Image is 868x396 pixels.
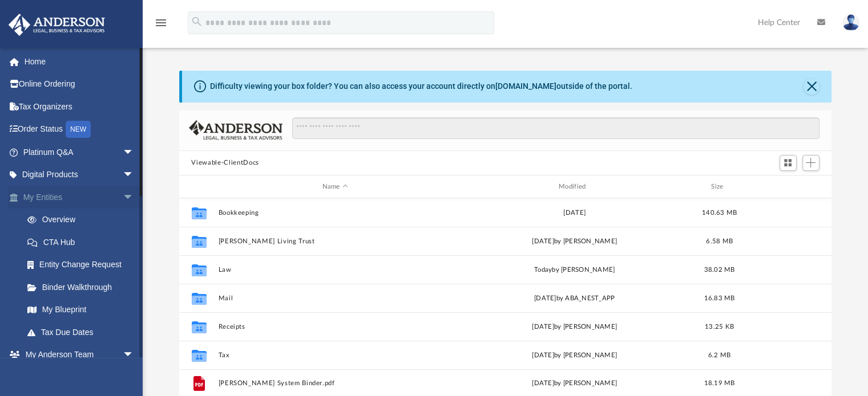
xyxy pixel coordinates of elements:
div: [DATE] [457,208,691,218]
a: Order StatusNEW [8,118,151,141]
span: 140.63 MB [701,210,736,216]
div: id [184,182,212,192]
a: CTA Hub [16,231,151,254]
div: [DATE] by [PERSON_NAME] [457,322,691,332]
button: Bookkeeping [218,209,452,217]
a: menu [154,22,168,30]
a: Tax Organizers [8,95,151,118]
i: search [191,15,203,28]
div: [DATE] by [PERSON_NAME] [457,350,691,361]
div: Name [217,182,452,192]
button: Close [804,79,819,95]
a: [DOMAIN_NAME] [495,81,556,91]
a: Platinum Q&Aarrow_drop_down [8,141,151,164]
div: [DATE] by [PERSON_NAME] [457,379,691,389]
div: NEW [66,121,91,138]
span: arrow_drop_down [123,344,146,367]
a: Entity Change Request [16,254,151,276]
div: id [747,182,827,192]
button: Tax [218,352,452,359]
div: Difficulty viewing your box folder? You can also access your account directly on outside of the p... [210,80,632,92]
a: Digital Productsarrow_drop_down [8,164,151,186]
input: Search files and folders [292,117,819,139]
a: Binder Walkthrough [16,276,151,299]
button: [PERSON_NAME] System Binder.pdf [218,380,452,387]
button: Add [802,155,819,171]
a: Overview [16,209,151,231]
a: Online Ordering [8,73,151,96]
div: Size [696,182,742,192]
a: Home [8,50,151,73]
span: arrow_drop_down [123,164,146,187]
i: menu [154,16,168,30]
button: Switch to Grid View [780,155,797,171]
a: My Blueprint [16,299,146,321]
div: [DATE] by [PERSON_NAME] [457,236,691,247]
a: My Anderson Teamarrow_drop_down [8,344,146,366]
span: 16.83 MB [704,295,734,301]
span: 13.25 KB [704,324,733,330]
a: My Entitiesarrow_drop_down [8,186,151,209]
span: 18.19 MB [704,381,734,387]
span: arrow_drop_down [123,141,146,164]
img: User Pic [842,14,859,31]
button: Mail [218,295,452,302]
button: Law [218,266,452,273]
img: Anderson Advisors Platinum Portal [5,14,108,36]
span: 38.02 MB [704,267,734,273]
div: [DATE] by ABA_NEST_APP [457,293,691,304]
div: Modified [457,182,692,192]
a: Tax Due Dates [16,321,151,344]
button: Viewable-ClientDocs [191,158,259,168]
button: Receipts [218,323,452,330]
span: arrow_drop_down [123,186,146,209]
span: 6.58 MB [706,238,733,244]
button: [PERSON_NAME] Living Trust [218,238,452,245]
span: 6.2 MB [708,352,730,358]
span: today [534,267,551,273]
div: by [PERSON_NAME] [457,265,691,275]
